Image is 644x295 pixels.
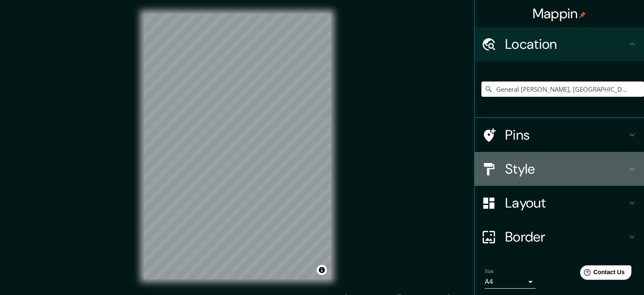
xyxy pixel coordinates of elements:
[505,36,627,53] h4: Location
[485,268,494,275] label: Size
[569,262,635,286] iframe: Help widget launcher
[485,275,536,289] div: A4
[144,14,331,279] canvas: Map
[579,11,586,18] img: pin-icon.png
[505,160,627,177] h4: Style
[481,81,644,97] input: Pick your city or area
[475,152,644,186] div: Style
[505,126,627,143] h4: Pins
[475,27,644,61] div: Location
[317,265,327,275] button: Toggle attribution
[505,228,627,245] h4: Border
[533,5,586,22] h4: Mappin
[505,194,627,211] h4: Layout
[475,118,644,152] div: Pins
[475,220,644,254] div: Border
[475,186,644,220] div: Layout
